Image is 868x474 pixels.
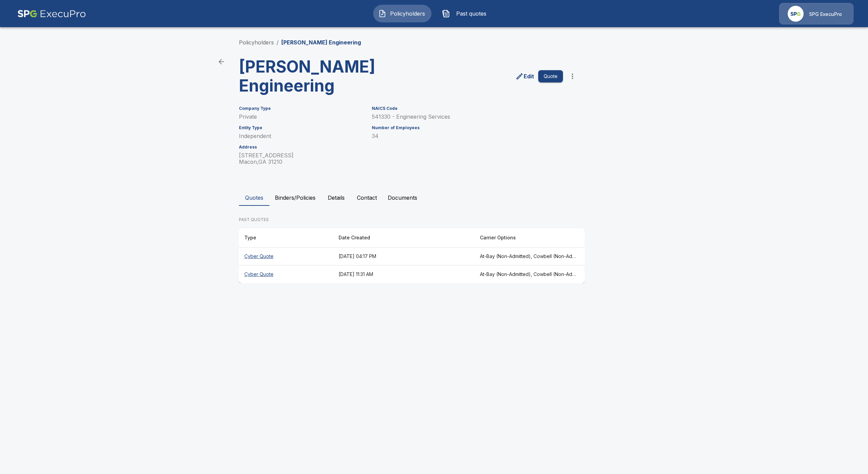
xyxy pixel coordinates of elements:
p: Private [239,114,364,120]
h6: Company Type [239,106,364,111]
p: SPG ExecuPro [809,11,842,18]
button: Details [321,190,351,206]
p: Edit [524,72,534,80]
button: Past quotes IconPast quotes [437,5,495,22]
a: Policyholders [239,39,274,46]
button: more [566,70,579,83]
h6: NAICS Code [372,106,563,111]
th: Date Created [333,228,475,248]
p: [STREET_ADDRESS] Macon , GA 31210 [239,152,364,165]
img: Past quotes Icon [442,9,450,18]
p: PAST QUOTES [239,217,585,223]
img: Policyholders Icon [378,9,386,18]
th: [DATE] 11:31 AM [333,265,475,283]
li: / [277,38,279,46]
a: back [215,55,228,68]
button: Quote [538,70,563,83]
img: AA Logo [17,3,86,24]
button: Policyholders IconPolicyholders [373,5,431,22]
button: Quotes [239,190,269,206]
p: 541330 - Engineering Services [372,114,563,120]
th: Type [239,228,333,248]
th: Carrier Options [475,228,585,248]
button: Documents [382,190,423,206]
p: Independent [239,133,364,139]
p: 34 [372,133,563,139]
th: Cyber Quote [239,248,333,265]
button: Contact [351,190,382,206]
h6: Entity Type [239,125,364,130]
div: policyholder tabs [239,190,629,206]
a: Agency IconSPG ExecuPro [779,3,853,24]
th: [DATE] 04:17 PM [333,248,475,265]
th: At-Bay (Non-Admitted), Cowbell (Non-Admitted), Cowbell (Admitted), Corvus Cyber (Non-Admitted), T... [475,265,585,283]
h6: Address [239,145,364,150]
nav: breadcrumb [239,38,361,46]
span: Past quotes [453,9,490,18]
h6: Number of Employees [372,125,563,130]
a: edit [514,71,536,82]
button: Binders/Policies [269,190,321,206]
img: Agency Icon [788,6,804,22]
span: Policyholders [389,9,426,18]
th: Cyber Quote [239,265,333,283]
table: responsive table [239,228,585,283]
p: [PERSON_NAME] Engineering [281,38,361,46]
h3: [PERSON_NAME] Engineering [239,57,406,95]
th: At-Bay (Non-Admitted), Cowbell (Non-Admitted), Cowbell (Admitted), Corvus Cyber (Non-Admitted), T... [475,248,585,265]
